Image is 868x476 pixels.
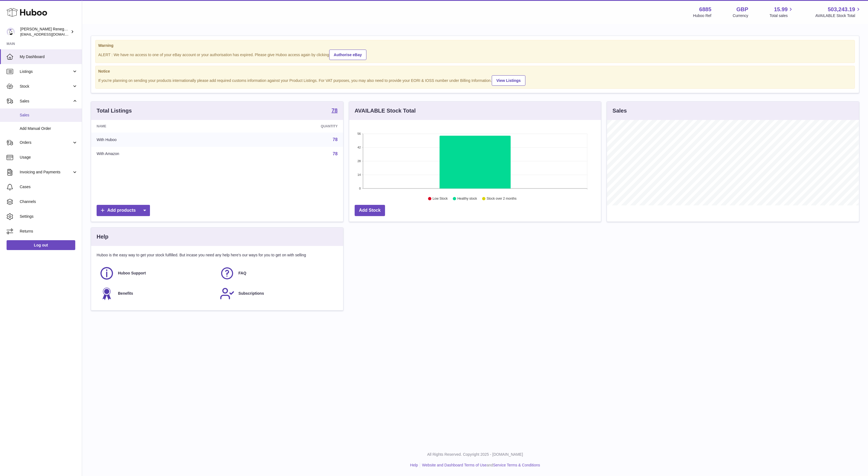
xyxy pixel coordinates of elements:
[357,159,361,163] text: 28
[97,205,150,216] a: Add products
[238,291,264,296] span: Subscriptions
[357,146,361,149] text: 42
[815,13,861,18] span: AVAILABLE Stock Total
[769,6,794,18] a: 15.99 Total sales
[355,205,385,216] a: Add Stock
[457,197,477,201] text: Healthy stock
[422,463,487,467] a: Website and Dashboard Terms of Use
[693,13,711,18] div: Huboo Ref
[492,75,525,86] a: View Listings
[97,233,108,240] h3: Help
[20,69,72,74] span: Listings
[357,132,361,135] text: 56
[98,69,852,74] strong: Notice
[229,120,343,133] th: Quantity
[20,199,78,204] span: Channels
[20,32,80,36] span: [EMAIL_ADDRESS][DOMAIN_NAME]
[98,49,852,60] div: ALERT : We have no access to one of your eBay account or your authorisation has expired. Please g...
[60,32,92,36] div: Keywords by Traffic
[359,187,361,190] text: 0
[9,14,13,19] img: website_grey.svg
[97,253,338,258] p: Huboo is the easy way to get your stock fulfilled. But incase you need any help here's our ways f...
[331,108,337,113] strong: 78
[97,107,132,114] h3: Total Listings
[769,13,794,18] span: Total sales
[91,133,229,147] td: With Huboo
[828,6,855,13] span: 503,243.19
[20,84,72,89] span: Stock
[20,99,72,104] span: Sales
[433,197,448,201] text: Low Stock
[612,107,627,114] h3: Sales
[20,140,72,145] span: Orders
[410,463,418,467] a: Help
[20,229,78,234] span: Returns
[99,286,214,301] a: Benefits
[7,28,15,36] img: directordarren@gmail.com
[91,147,229,161] td: With Amazon
[220,266,335,281] a: FAQ
[20,27,70,37] div: [PERSON_NAME] Renegade Productions -UK account
[15,32,19,36] img: tab_domain_overview_orange.svg
[54,32,59,36] img: tab_keywords_by_traffic_grey.svg
[736,6,748,13] strong: GBP
[20,214,78,219] span: Settings
[774,6,788,13] span: 15.99
[98,43,852,48] strong: Warning
[733,13,748,18] div: Currency
[21,32,49,36] div: Domain Overview
[7,240,75,250] a: Log out
[20,54,78,59] span: My Dashboard
[20,113,78,118] span: Sales
[14,14,60,19] div: Domain: [DOMAIN_NAME]
[118,291,133,296] span: Benefits
[333,137,338,142] a: 78
[487,197,516,201] text: Stock over 2 months
[15,9,27,13] div: v 4.0.25
[20,184,78,190] span: Cases
[20,126,78,131] span: Add Manual Order
[815,6,861,18] a: 503,243.19 AVAILABLE Stock Total
[333,151,338,156] a: 78
[9,9,13,13] img: logo_orange.svg
[420,463,540,468] li: and
[99,266,214,281] a: Huboo Support
[118,271,146,276] span: Huboo Support
[329,50,367,60] a: Authorise eBay
[220,286,335,301] a: Subscriptions
[331,108,337,114] a: 78
[20,155,78,160] span: Usage
[493,463,540,467] a: Service Terms & Conditions
[20,170,72,175] span: Invoicing and Payments
[98,74,852,86] div: If you're planning on sending your products internationally please add required customs informati...
[238,271,246,276] span: FAQ
[699,6,711,13] strong: 6885
[86,452,864,457] p: All Rights Reserved. Copyright 2025 - [DOMAIN_NAME]
[355,107,416,114] h3: AVAILABLE Stock Total
[91,120,229,133] th: Name
[357,173,361,176] text: 14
